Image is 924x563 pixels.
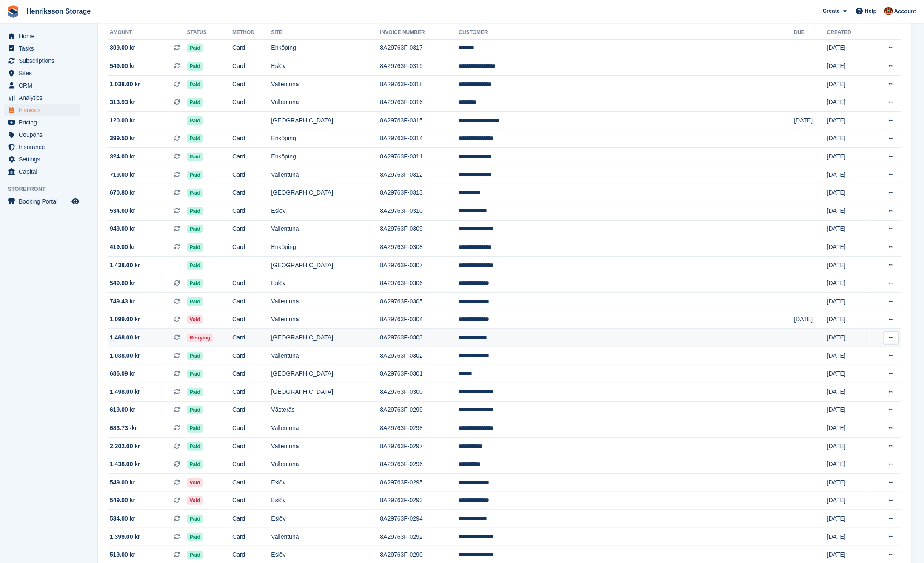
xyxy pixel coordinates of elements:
[380,93,459,112] td: 8A29763F-0316
[271,293,380,311] td: Vallentuna
[827,347,870,365] td: [DATE]
[187,352,203,360] span: Paid
[271,329,380,347] td: [GEOGRAPHIC_DATA]
[19,67,70,79] span: Sites
[380,184,459,202] td: 8A29763F-0313
[271,39,380,57] td: Enköping
[380,347,459,365] td: 8A29763F-0302
[380,365,459,383] td: 8A29763F-0301
[380,293,459,311] td: 8A29763F-0305
[380,437,459,455] td: 8A29763F-0297
[380,148,459,166] td: 8A29763F-0311
[827,473,870,492] td: [DATE]
[271,311,380,329] td: Vallentuna
[187,478,203,487] span: Void
[110,243,135,252] span: 419.00 kr
[110,297,135,306] span: 749.43 kr
[187,243,203,252] span: Paid
[232,419,271,438] td: Card
[70,196,80,207] a: Preview store
[827,401,870,419] td: [DATE]
[110,188,135,197] span: 670.80 kr
[19,166,70,178] span: Capital
[187,460,203,469] span: Paid
[827,184,870,202] td: [DATE]
[187,134,203,143] span: Paid
[187,551,203,559] span: Paid
[271,148,380,166] td: Enköping
[827,148,870,166] td: [DATE]
[232,130,271,148] td: Card
[19,79,70,91] span: CRM
[4,141,80,153] a: menu
[271,57,380,76] td: Eslöv
[271,419,380,438] td: Vallentuna
[827,492,870,510] td: [DATE]
[108,26,187,40] th: Amount
[827,26,870,40] th: Created
[4,67,80,79] a: menu
[232,274,271,293] td: Card
[187,315,203,324] span: Void
[271,401,380,419] td: Västerås
[110,315,140,324] span: 1,099.00 kr
[23,4,94,18] a: Henriksson Storage
[827,238,870,257] td: [DATE]
[110,134,135,143] span: 399.50 kr
[110,116,135,125] span: 120.00 kr
[4,129,80,141] a: menu
[271,437,380,455] td: Vallentuna
[271,492,380,510] td: Eslöv
[19,195,70,207] span: Booking Portal
[110,279,135,288] span: 549.00 kr
[380,383,459,401] td: 8A29763F-0300
[271,184,380,202] td: [GEOGRAPHIC_DATA]
[232,184,271,202] td: Card
[187,207,203,215] span: Paid
[4,166,80,178] a: menu
[19,92,70,104] span: Analytics
[827,437,870,455] td: [DATE]
[110,424,137,433] span: 683.73 -kr
[19,153,70,165] span: Settings
[110,261,140,270] span: 1,438.00 kr
[232,148,271,166] td: Card
[110,80,140,89] span: 1,038.00 kr
[865,7,877,15] span: Help
[187,98,203,107] span: Paid
[380,75,459,93] td: 8A29763F-0318
[110,550,135,559] span: 519.00 kr
[827,311,870,329] td: [DATE]
[232,311,271,329] td: Card
[380,492,459,510] td: 8A29763F-0293
[187,496,203,505] span: Void
[19,141,70,153] span: Insurance
[232,57,271,76] td: Card
[19,129,70,141] span: Coupons
[827,202,870,221] td: [DATE]
[271,347,380,365] td: Vallentuna
[894,7,916,16] span: Account
[232,528,271,546] td: Card
[271,256,380,274] td: [GEOGRAPHIC_DATA]
[827,93,870,112] td: [DATE]
[110,62,135,71] span: 549.00 kr
[827,166,870,184] td: [DATE]
[827,528,870,546] td: [DATE]
[380,130,459,148] td: 8A29763F-0314
[823,7,840,15] span: Create
[232,93,271,112] td: Card
[187,334,213,342] span: Retrying
[187,261,203,270] span: Paid
[110,224,135,233] span: 949.00 kr
[827,130,870,148] td: [DATE]
[380,528,459,546] td: 8A29763F-0292
[232,401,271,419] td: Card
[110,442,140,451] span: 2,202.00 kr
[380,274,459,293] td: 8A29763F-0306
[232,26,271,40] th: Method
[827,112,870,130] td: [DATE]
[232,166,271,184] td: Card
[380,510,459,528] td: 8A29763F-0294
[271,130,380,148] td: Enköping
